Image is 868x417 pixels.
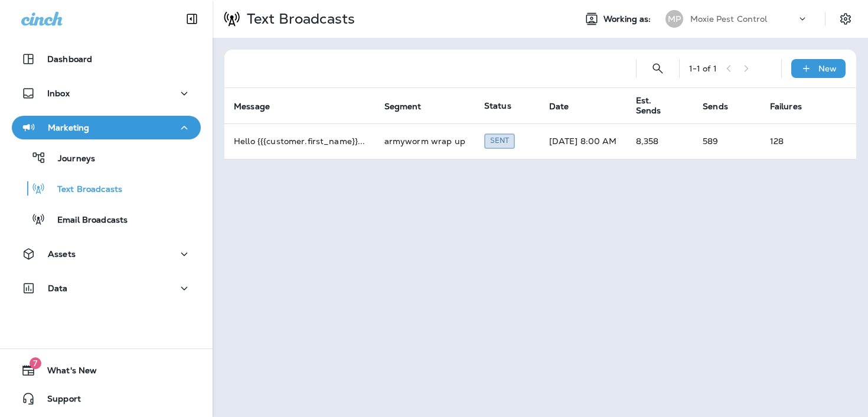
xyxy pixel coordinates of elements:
[603,14,654,24] span: Working as:
[703,101,743,112] span: Sends
[12,276,201,300] button: Data
[46,154,95,165] p: Journeys
[48,284,68,293] p: Data
[835,8,856,30] button: Settings
[375,123,475,159] td: armyworm wrap up
[35,394,81,408] span: Support
[384,102,422,112] span: Segment
[48,123,89,132] p: Marketing
[665,10,683,28] div: MP
[636,96,689,116] span: Est. Sends
[234,102,270,112] span: Message
[45,184,122,196] p: Text Broadcasts
[35,366,97,380] span: What's New
[12,359,201,382] button: 7What's New
[48,249,76,259] p: Assets
[30,357,41,369] span: 7
[818,64,837,73] p: New
[770,101,817,112] span: Failures
[689,64,717,73] div: 1 - 1 of 1
[224,123,375,159] td: Hello {{{customer.first_name}} ...
[12,207,201,232] button: Email Broadcasts
[234,101,285,112] span: Message
[690,14,768,24] p: Moxie Pest Control
[47,54,92,64] p: Dashboard
[693,123,761,159] td: 589
[12,82,201,105] button: Inbox
[540,123,626,159] td: [DATE] 8:00 AM
[549,101,585,112] span: Date
[242,10,355,28] p: Text Broadcasts
[484,135,515,145] span: Created by Jason Munk
[646,57,670,80] button: Search Text Broadcasts
[636,96,674,116] span: Est. Sends
[175,7,208,31] button: Collapse Sidebar
[703,102,728,112] span: Sends
[770,102,802,112] span: Failures
[484,100,511,111] span: Status
[626,123,694,159] td: 8,358
[12,242,201,266] button: Assets
[12,116,201,139] button: Marketing
[12,145,201,170] button: Journeys
[549,102,569,112] span: Date
[761,123,831,159] td: 128
[12,387,201,411] button: Support
[384,101,437,112] span: Segment
[12,176,201,201] button: Text Broadcasts
[484,133,515,148] div: Sent
[12,47,201,71] button: Dashboard
[47,89,70,98] p: Inbox
[45,215,128,226] p: Email Broadcasts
